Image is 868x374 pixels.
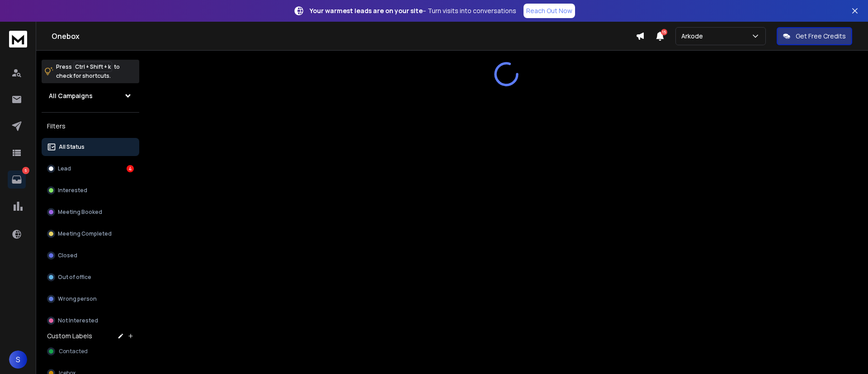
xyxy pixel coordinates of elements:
h3: Filters [42,120,139,133]
p: Out of office [58,274,91,281]
p: Wrong person [58,295,97,303]
h1: All Campaigns [49,91,93,100]
p: Lead [58,165,71,172]
p: – Turn visits into conversations [310,6,516,15]
div: 4 [127,165,134,172]
a: 5 [8,170,26,189]
button: All Status [42,138,139,156]
a: Reach Out Now [524,4,575,18]
button: Out of office [42,268,139,286]
button: Interested [42,181,139,199]
p: Press to check for shortcuts. [56,62,120,80]
span: Contacted [59,348,88,355]
p: All Status [59,143,85,151]
p: 5 [22,167,29,174]
button: Closed [42,246,139,265]
p: Get Free Credits [796,32,846,41]
button: Meeting Completed [42,225,139,243]
button: Contacted [42,342,139,360]
span: Ctrl + Shift + k [74,62,112,72]
img: logo [9,31,27,47]
button: Meeting Booked [42,203,139,221]
p: Interested [58,187,87,194]
button: All Campaigns [42,87,139,105]
button: Lead4 [42,160,139,178]
h3: Custom Labels [47,331,92,341]
strong: Your warmest leads are on your site [310,6,423,15]
p: Reach Out Now [526,6,572,15]
span: 15 [661,29,667,35]
button: Not Interested [42,312,139,330]
button: S [9,350,27,369]
button: Wrong person [42,290,139,308]
p: Not Interested [58,317,98,324]
p: Closed [58,252,77,259]
button: Get Free Credits [777,27,852,45]
p: Meeting Completed [58,230,112,237]
h1: Onebox [52,31,636,42]
p: Meeting Booked [58,208,102,216]
p: Arkode [681,32,707,41]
